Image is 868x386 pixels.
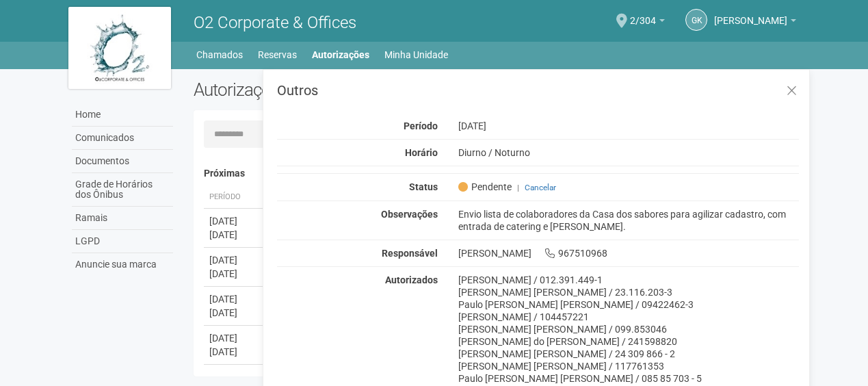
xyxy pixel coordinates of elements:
[458,348,800,360] div: [PERSON_NAME] [PERSON_NAME] / 24 309 866 - 2
[72,230,173,253] a: LGPD
[209,345,260,359] div: [DATE]
[517,183,519,192] span: |
[72,150,173,173] a: Documentos
[405,147,438,158] strong: Horário
[448,120,810,132] div: [DATE]
[382,248,438,259] strong: Responsável
[72,173,173,207] a: Grade de Horários dos Ônibus
[381,209,438,220] strong: Observações
[458,298,800,311] div: Paulo [PERSON_NAME] [PERSON_NAME] / 09422462-3
[196,45,243,64] a: Chamados
[458,311,800,323] div: [PERSON_NAME] / 104457221
[209,267,260,281] div: [DATE]
[194,79,486,100] h2: Autorizações
[209,214,260,228] div: [DATE]
[458,323,800,335] div: [PERSON_NAME] [PERSON_NAME] / 099.853046
[714,2,787,26] span: Gleice Kelly
[204,186,265,209] th: Período
[525,183,556,192] a: Cancelar
[68,7,171,89] img: logo.jpg
[194,13,356,32] span: O2 Corporate & Offices
[458,286,800,298] div: [PERSON_NAME] [PERSON_NAME] / 23.116.203-3
[72,127,173,150] a: Comunicados
[385,274,438,285] strong: Autorizados
[258,45,297,64] a: Reservas
[630,17,665,28] a: 2/304
[630,2,656,26] span: 2/304
[448,247,810,259] div: [PERSON_NAME] 967510968
[209,292,260,306] div: [DATE]
[209,331,260,345] div: [DATE]
[404,120,438,131] strong: Período
[72,207,173,230] a: Ramais
[448,146,810,159] div: Diurno / Noturno
[458,335,800,348] div: [PERSON_NAME] do [PERSON_NAME] / 241598820
[72,103,173,127] a: Home
[384,45,448,64] a: Minha Unidade
[72,253,173,276] a: Anuncie sua marca
[448,208,810,233] div: Envio lista de colaboradores da Casa dos sabores para agilizar cadastro, com entrada de catering ...
[685,9,707,31] a: GK
[204,168,790,179] h4: Próximas
[312,45,369,64] a: Autorizações
[458,372,800,385] div: Paulo [PERSON_NAME] [PERSON_NAME] / 085 85 703 - 5
[714,17,796,28] a: [PERSON_NAME]
[458,181,512,193] span: Pendente
[458,360,800,372] div: [PERSON_NAME] [PERSON_NAME] / 117761353
[409,181,438,192] strong: Status
[209,306,260,320] div: [DATE]
[209,228,260,242] div: [DATE]
[209,253,260,267] div: [DATE]
[458,274,800,286] div: [PERSON_NAME] / 012.391.449-1
[277,83,799,97] h3: Outros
